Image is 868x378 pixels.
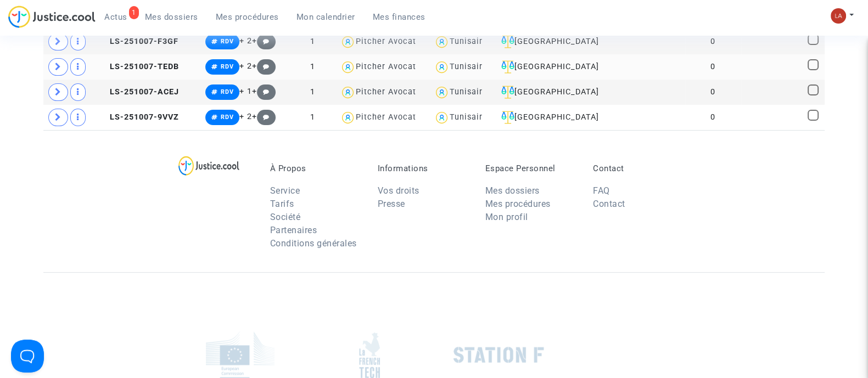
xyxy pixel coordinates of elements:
[450,87,483,97] div: Tunisair
[136,9,207,25] a: Mes dossiers
[340,110,356,126] img: icon-user.svg
[296,12,355,22] span: Mon calendrier
[685,80,741,105] td: 0
[221,88,234,95] span: RDV
[100,87,179,97] span: LS-251007-ACEJ
[270,185,300,196] a: Service
[289,29,336,54] td: 1
[356,87,416,97] div: Pitcher Avocat
[450,112,483,122] div: Tunisair
[129,6,139,19] div: 1
[497,86,612,99] div: [GEOGRAPHIC_DATA]
[501,86,514,99] img: icon-faciliter-sm.svg
[593,163,684,173] p: Contact
[289,105,336,130] td: 1
[104,12,127,22] span: Actus
[378,185,419,196] a: Vos droits
[831,8,846,24] img: 3f9b7d9779f7b0ffc2b90d026f0682a9
[270,225,317,235] a: Partenaires
[378,163,469,173] p: Informations
[8,5,96,28] img: jc-logo.svg
[100,37,178,46] span: LS-251007-F3GF
[96,9,136,25] a: 1Actus
[340,34,356,50] img: icon-user.svg
[450,62,483,71] div: Tunisair
[685,29,741,54] td: 0
[485,185,540,196] a: Mes dossiers
[270,199,294,209] a: Tarifs
[252,36,276,46] span: +
[221,38,234,45] span: RDV
[221,63,234,70] span: RDV
[100,62,179,71] span: LS-251007-TEDB
[685,105,741,130] td: 0
[501,35,514,48] img: icon-faciliter-sm.svg
[252,112,276,121] span: +
[145,12,198,22] span: Mes dossiers
[450,37,483,46] div: Tunisair
[356,62,416,71] div: Pitcher Avocat
[207,9,288,25] a: Mes procédures
[252,61,276,71] span: +
[434,110,450,126] img: icon-user.svg
[485,212,528,222] a: Mon profil
[270,163,361,173] p: À Propos
[270,238,357,249] a: Conditions générales
[593,199,625,209] a: Contact
[239,36,252,46] span: + 2
[239,112,252,121] span: + 2
[11,340,44,373] iframe: Help Scout Beacon - Open
[373,12,425,22] span: Mes finances
[289,80,336,105] td: 1
[453,347,544,363] img: stationf.png
[340,84,356,100] img: icon-user.svg
[356,37,416,46] div: Pitcher Avocat
[434,34,450,50] img: icon-user.svg
[593,185,610,196] a: FAQ
[356,112,416,122] div: Pitcher Avocat
[340,59,356,75] img: icon-user.svg
[364,9,434,25] a: Mes finances
[252,87,276,96] span: +
[434,59,450,75] img: icon-user.svg
[239,87,252,96] span: + 1
[685,54,741,80] td: 0
[221,114,234,121] span: RDV
[497,35,612,48] div: [GEOGRAPHIC_DATA]
[288,9,364,25] a: Mon calendrier
[497,111,612,124] div: [GEOGRAPHIC_DATA]
[497,60,612,74] div: [GEOGRAPHIC_DATA]
[239,61,252,71] span: + 2
[178,156,239,176] img: logo-lg.svg
[289,54,336,80] td: 1
[270,212,301,222] a: Société
[216,12,279,22] span: Mes procédures
[485,163,576,173] p: Espace Personnel
[100,112,179,122] span: LS-251007-9VVZ
[378,199,405,209] a: Presse
[485,199,551,209] a: Mes procédures
[434,84,450,100] img: icon-user.svg
[501,60,514,74] img: icon-faciliter-sm.svg
[501,111,514,124] img: icon-faciliter-sm.svg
